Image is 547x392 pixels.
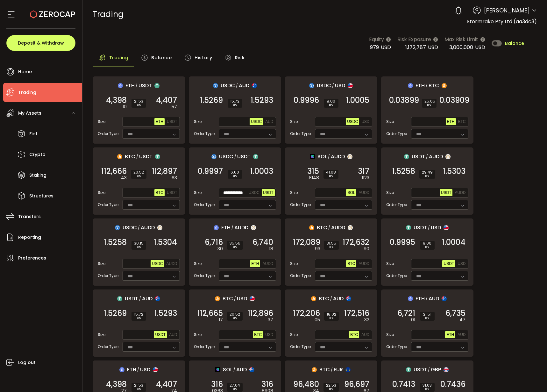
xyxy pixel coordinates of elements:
[263,190,273,195] span: USDT
[369,35,384,43] span: Equity
[29,191,53,201] span: Structures
[358,168,369,175] span: 317
[347,190,355,195] span: SOL
[139,153,153,160] span: USDT
[397,310,415,317] span: 6,721
[426,83,428,89] em: /
[253,331,263,338] button: BTC
[133,174,144,178] i: BPS
[106,97,127,103] span: 4,398
[250,260,260,267] button: ETH
[458,317,465,323] em: .47
[439,97,469,103] span: 0.03909
[333,295,344,303] span: AUD
[370,44,379,51] span: 979
[134,99,144,103] span: 21.53
[215,367,220,372] img: sol_portfolio.png
[290,261,298,267] span: Size
[136,154,138,160] em: /
[230,170,240,174] span: 6.00
[98,202,118,208] span: Order Type
[231,225,233,231] em: /
[410,317,415,323] em: .01
[326,170,336,174] span: 41.08
[252,239,273,246] span: 6,740
[347,119,358,124] span: USDC
[18,212,41,221] span: Transfers
[93,9,124,20] span: Trading
[440,189,453,196] button: USDT
[445,154,451,159] img: zuPXiwguUFiBOIQyqLOiXsnnNitlx7q4LCwEbLHADjIpTka+Lip0HH8D0VTrd02z+wEAAAAASUVORK5CYII=
[153,367,158,372] img: usd_portfolio.svg
[484,6,530,15] span: [PERSON_NAME]
[441,190,451,195] span: USDT
[200,97,223,103] span: 1.5269
[422,174,433,178] i: BPS
[262,261,273,266] span: AUDD
[428,225,430,231] em: /
[405,44,426,51] span: 1,172,787
[115,225,120,230] img: usdc_portfolio.svg
[194,273,215,279] span: Order Type
[361,119,369,124] span: USD
[156,119,163,124] span: ETH
[317,82,331,89] span: USDC
[167,190,177,195] span: USDT
[251,97,273,103] span: 1.5293
[122,103,127,110] em: .10
[314,317,320,323] em: .05
[235,51,245,64] span: Risk
[157,225,162,230] img: zuPXiwguUFiBOIQyqLOiXsnnNitlx7q4LCwEbLHADjIpTka+Lip0HH8D0VTrd02z+wEAAAAASUVORK5CYII=
[404,154,409,159] img: usdt_portfolio.svg
[219,153,233,160] span: USDC
[444,261,454,266] span: USDT
[335,82,345,89] span: USD
[319,295,329,303] span: BTC
[154,331,167,338] button: USDT
[314,246,320,252] em: .93
[328,154,330,160] em: /
[249,190,259,195] span: USDC
[442,296,447,301] img: aud_portfolio.svg
[446,332,454,337] span: ETH
[236,366,247,374] span: AUD
[119,367,124,372] img: eth_portfolio.svg
[230,174,240,178] i: BPS
[18,358,36,367] span: Log out
[381,44,391,51] span: USD
[290,202,311,208] span: Order Type
[389,97,419,103] span: 0.03899
[268,246,273,252] em: .18
[309,83,314,88] img: usdc_portfolio.svg
[458,119,466,124] span: BTC
[424,103,434,107] i: BPS
[194,119,202,125] span: Size
[18,41,64,45] span: Deposit & Withdraw
[125,153,135,160] span: BTC
[230,245,240,249] i: BPS
[152,261,163,266] span: USDC
[252,83,257,88] img: aud_portfolio.svg
[444,35,478,43] span: Max Risk Limit
[346,118,359,125] button: USDC
[230,103,240,107] i: BPS
[428,44,438,51] span: USD
[214,225,219,230] img: eth_portfolio.svg
[250,118,263,125] button: USDC
[447,119,455,124] span: ETH
[363,246,369,252] em: .90
[134,241,144,245] span: 30.15
[29,129,38,139] span: Fiat
[290,332,298,338] span: Size
[408,83,413,88] img: eth_portfolio.svg
[458,332,465,337] span: AUD
[408,296,413,301] img: eth_portfolio.svg
[267,317,273,323] em: .37
[261,260,274,267] button: AUDD
[98,119,105,125] span: Size
[234,296,236,302] em: /
[357,260,371,267] button: AUDD
[218,317,223,323] em: .17
[98,131,118,137] span: Order Type
[346,97,369,103] span: 1.0005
